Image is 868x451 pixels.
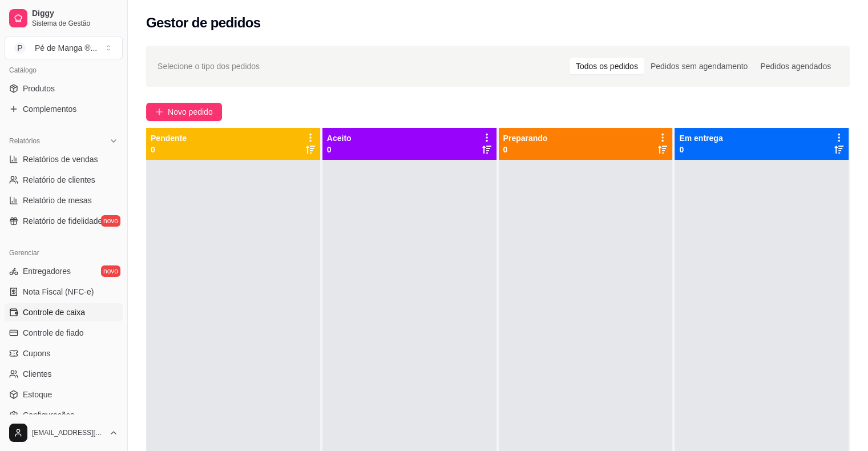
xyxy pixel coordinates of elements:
span: Clientes [23,368,52,380]
a: Controle de fiado [5,324,123,342]
a: Relatório de fidelidadenovo [5,212,123,230]
span: Relatório de mesas [23,195,92,206]
p: 0 [679,144,722,155]
div: Catálogo [5,61,123,79]
a: Relatório de clientes [5,171,123,189]
p: 0 [327,144,352,155]
span: Diggy [32,9,118,19]
a: Relatórios de vendas [5,150,123,168]
span: Configurações [23,409,74,421]
span: Relatórios [9,136,40,146]
span: Produtos [23,83,55,94]
span: plus [155,108,163,116]
span: P [14,42,26,54]
a: Cupons [5,344,123,363]
button: Novo pedido [146,103,222,121]
p: Em entrega [679,132,722,144]
span: Nota Fiscal (NFC-e) [23,286,94,297]
button: Select a team [5,37,123,59]
p: Preparando [503,132,548,144]
span: Cupons [23,348,50,359]
span: Complementos [23,103,76,115]
div: Todos os pedidos [570,58,644,74]
div: Pedidos sem agendamento [644,58,754,74]
span: Selecione o tipo dos pedidos [158,60,260,73]
span: Sistema de Gestão [32,19,118,28]
div: Pedidos agendados [754,58,837,74]
span: Controle de caixa [23,307,85,318]
a: Controle de caixa [5,303,123,321]
a: Relatório de mesas [5,191,123,210]
span: Relatórios de vendas [23,154,98,165]
p: Aceito [327,132,352,144]
a: Complementos [5,100,123,118]
span: [EMAIL_ADDRESS][DOMAIN_NAME] [32,428,104,437]
span: Novo pedido [168,106,213,118]
div: Pé de Manga ® ... [35,42,97,54]
a: Configurações [5,406,123,424]
span: Estoque [23,389,52,400]
h2: Gestor de pedidos [146,14,261,32]
span: Controle de fiado [23,327,84,339]
a: Entregadoresnovo [5,262,123,280]
p: 0 [151,144,187,155]
div: Gerenciar [5,244,123,262]
p: 0 [503,144,548,155]
a: Nota Fiscal (NFC-e) [5,283,123,301]
a: Clientes [5,365,123,383]
p: Pendente [151,132,187,144]
a: Produtos [5,79,123,98]
span: Entregadores [23,265,71,277]
span: Relatório de fidelidade [23,215,102,227]
button: [EMAIL_ADDRESS][DOMAIN_NAME] [5,419,123,446]
a: DiggySistema de Gestão [5,5,123,32]
span: Relatório de clientes [23,174,95,186]
a: Estoque [5,385,123,404]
